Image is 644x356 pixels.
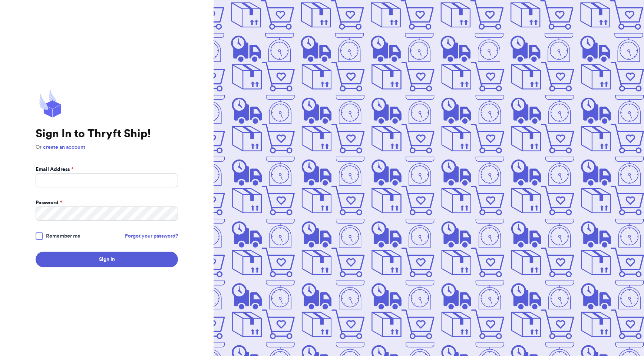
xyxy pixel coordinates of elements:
p: Or [36,144,178,151]
a: create an account [43,145,85,150]
label: Email Address [36,166,73,173]
a: Forgot your password? [125,232,178,240]
label: Password [36,199,62,206]
h1: Sign In to Thryft Ship! [36,127,178,141]
button: Sign In [36,252,178,267]
span: Remember me [46,232,80,240]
